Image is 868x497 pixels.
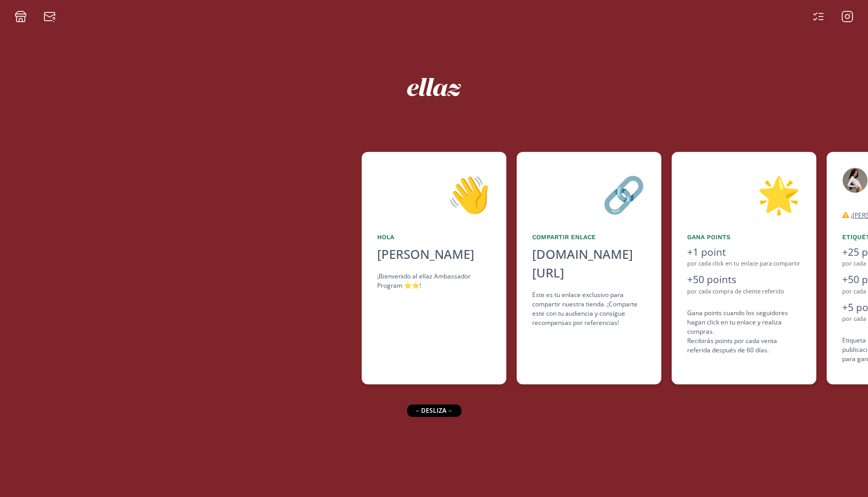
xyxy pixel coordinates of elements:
[687,259,801,268] div: por cada click en tu enlace para compartir
[842,167,868,193] img: 499056916_17913528624136174_1645218802263469212_n.jpg
[407,405,461,417] div: ← desliza →
[532,232,646,242] div: Compartir Enlace
[377,272,491,290] div: ¡Bienvenido al ellaz Ambassador Program ⭐️⭐️!
[532,245,646,282] div: [DOMAIN_NAME][URL]
[532,167,646,220] div: 🔗
[377,245,491,263] div: [PERSON_NAME]
[687,272,801,287] div: +50 points
[377,232,491,242] div: Hola
[687,308,801,355] div: Gana points cuando los seguidores hagan click en tu enlace y realiza compras . Recibirás points p...
[687,232,801,242] div: Gana points
[532,290,646,328] div: Este es tu enlace exclusivo para compartir nuestra tienda. ¡Comparte este con tu audiencia y cons...
[687,287,801,296] div: por cada compra de cliente referido
[687,245,801,260] div: +1 point
[687,167,801,220] div: 🌟
[407,78,461,96] img: ew9eVGDHp6dD
[377,167,491,220] div: 👋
